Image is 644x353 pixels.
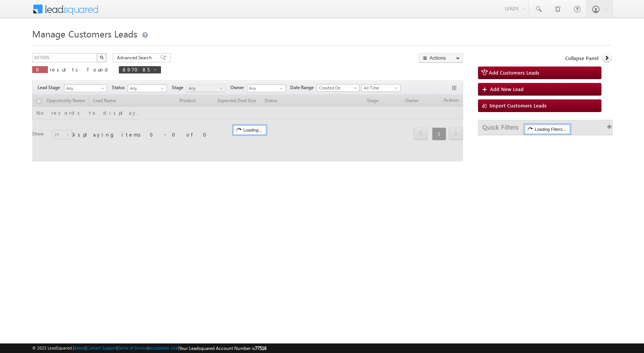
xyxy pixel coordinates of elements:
[230,84,247,91] span: Owner
[112,84,128,91] span: Status
[100,55,103,59] img: Search
[247,85,286,92] input: Type to Search
[86,345,117,350] a: Contact Support
[32,28,137,40] span: Manage Customers Leads
[32,345,266,352] span: © 2025 LeadSquared | | | | |
[186,85,225,92] a: Any
[128,85,164,92] span: Any
[123,66,149,73] span: 897085
[118,345,148,350] a: Terms of Service
[290,84,317,91] span: Date Range
[38,84,63,91] span: Lead Stage
[362,85,398,91] span: All Time
[64,85,107,92] a: Any
[361,84,401,92] a: All Time
[117,54,154,61] span: Advanced Search
[490,86,524,92] span: Add New Lead
[525,125,570,134] div: Loading Filters...
[74,345,85,350] a: About
[50,66,111,73] span: results found
[489,69,539,76] span: Add Customers Leads
[128,85,167,92] a: Any
[64,85,104,92] span: Any
[565,55,598,62] span: Collapse Panel
[36,66,44,73] span: 0
[255,345,266,351] span: 77516
[187,85,223,92] span: Any
[233,125,266,135] div: Loading...
[317,85,357,91] span: Created On
[317,84,360,92] a: Created On
[490,102,547,109] span: Import Customers Leads
[419,53,463,63] button: Actions
[149,345,178,350] a: Acceptable Use
[172,84,186,91] span: Stage
[276,85,285,93] a: Show All Items
[179,345,266,351] span: Your Leadsquared Account Number is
